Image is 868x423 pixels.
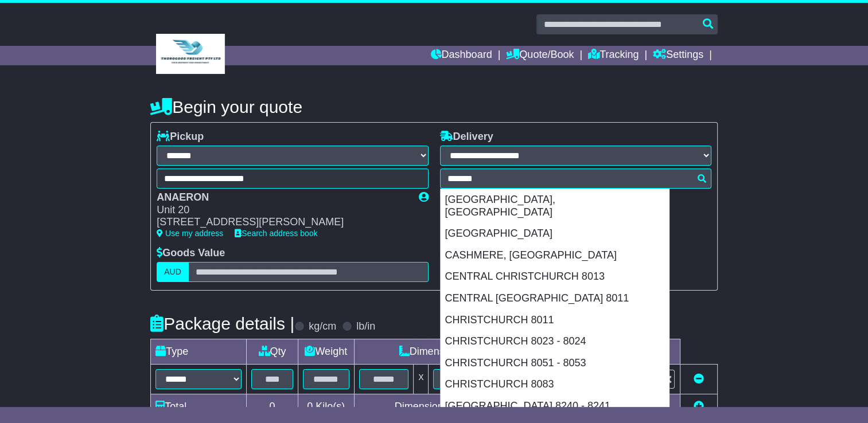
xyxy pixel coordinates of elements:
[307,401,313,412] span: 0
[298,394,354,420] td: Kilo(s)
[440,169,711,189] typeahead: Please provide city
[440,131,493,143] label: Delivery
[150,97,718,116] h4: Begin your quote
[441,395,669,417] div: [GEOGRAPHIC_DATA] 8240 - 8241
[151,339,247,365] td: Type
[441,374,669,395] div: CHRISTCHURCH 8083
[157,247,225,260] label: Goods Value
[157,262,189,282] label: AUD
[694,401,704,412] a: Add new item
[588,46,639,65] a: Tracking
[441,266,669,288] div: CENTRAL CHRISTCHURCH 8013
[441,310,669,331] div: CHRISTCHURCH 8011
[235,229,317,238] a: Search address book
[354,339,562,365] td: Dimensions (L x W x H)
[430,46,492,65] a: Dashboard
[414,365,429,394] td: x
[157,229,223,238] a: Use my address
[441,189,669,223] div: [GEOGRAPHIC_DATA], [GEOGRAPHIC_DATA]
[441,245,669,267] div: CASHMERE, [GEOGRAPHIC_DATA]
[298,339,354,365] td: Weight
[247,394,298,420] td: 0
[441,331,669,352] div: CHRISTCHURCH 8023 - 8024
[653,46,703,65] a: Settings
[354,394,562,420] td: Dimensions in Centimetre(s)
[356,320,375,333] label: lb/in
[150,314,294,333] h4: Package details |
[157,191,407,204] div: ANAERON
[157,216,407,229] div: [STREET_ADDRESS][PERSON_NAME]
[157,204,407,217] div: Unit 20
[441,288,669,310] div: CENTRAL [GEOGRAPHIC_DATA] 8011
[441,223,669,245] div: [GEOGRAPHIC_DATA]
[694,373,704,385] a: Remove this item
[441,352,669,374] div: CHRISTCHURCH 8051 - 8053
[309,320,336,333] label: kg/cm
[247,339,298,365] td: Qty
[506,46,574,65] a: Quote/Book
[151,394,247,420] td: Total
[157,131,204,143] label: Pickup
